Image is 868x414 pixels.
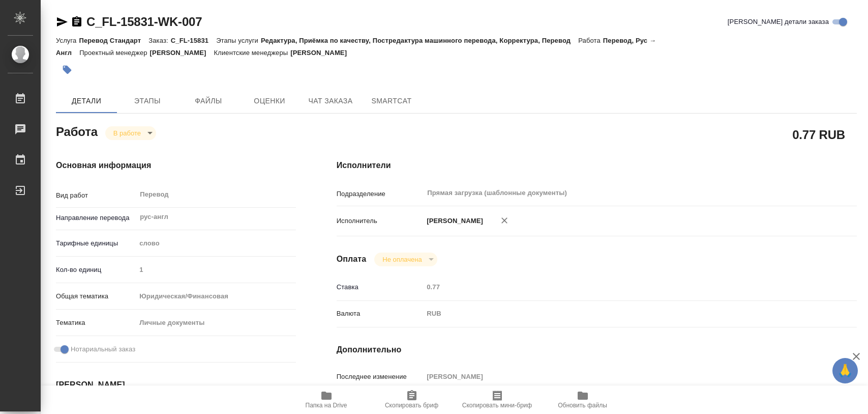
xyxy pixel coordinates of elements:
p: Ставка [337,282,424,292]
p: Клиентские менеджеры [214,49,291,57]
span: Папка на Drive [306,402,347,409]
span: Обновить файлы [558,402,607,409]
h4: Дополнительно [337,344,857,356]
button: Обновить файлы [540,385,625,414]
span: Нотариальный заказ [71,344,135,354]
p: Тематика [56,318,136,328]
button: Скопировать ссылку [71,16,83,28]
p: [PERSON_NAME] [423,216,483,226]
span: SmartCat [367,95,416,107]
span: 🙏 [836,360,854,381]
p: Кол-во единиц [56,265,136,275]
div: В работе [105,126,156,140]
span: Скопировать мини-бриф [462,402,532,409]
h2: 0.77 RUB [792,126,845,143]
p: Тарифные единицы [56,238,136,249]
p: [PERSON_NAME] [150,49,214,57]
h2: Работа [56,122,98,140]
button: Папка на Drive [284,385,369,414]
span: Скопировать бриф [385,402,438,409]
p: Этапы услуги [216,37,261,44]
button: 🙏 [832,358,858,383]
h4: Исполнители [337,159,857,172]
p: C_FL-15831 [171,37,216,44]
button: Добавить тэг [56,59,78,81]
p: Перевод Стандарт [79,37,148,44]
div: Юридическая/Финансовая [136,288,295,305]
input: Пустое поле [423,369,813,384]
button: Не оплачена [379,255,425,264]
span: Этапы [123,95,172,107]
p: Последнее изменение [337,372,424,382]
span: [PERSON_NAME] детали заказа [728,17,829,27]
div: В работе [374,253,437,266]
p: Исполнитель [337,216,424,226]
p: Общая тематика [56,291,136,301]
p: Заказ: [148,37,170,44]
input: Пустое поле [136,262,295,277]
h4: Основная информация [56,159,296,172]
p: Работа [578,37,603,44]
a: C_FL-15831-WK-007 [86,15,202,29]
button: Скопировать ссылку для ЯМессенджера [56,16,68,28]
p: Подразделение [337,189,424,199]
div: Личные документы [136,314,295,332]
div: RUB [423,305,813,322]
h4: Оплата [337,253,367,265]
span: Детали [62,95,111,107]
button: В работе [110,129,144,137]
p: [PERSON_NAME] [290,49,354,57]
p: Услуга [56,37,79,44]
input: Пустое поле [423,280,813,294]
button: Удалить исполнителя [493,209,516,232]
p: Редактура, Приёмка по качеству, Постредактура машинного перевода, Корректура, Перевод [261,37,578,44]
h4: [PERSON_NAME] [56,379,296,391]
button: Скопировать бриф [369,385,455,414]
span: Чат заказа [306,95,355,107]
span: Оценки [245,95,294,107]
p: Валюта [337,309,424,319]
button: Скопировать мини-бриф [455,385,540,414]
p: Вид работ [56,190,136,201]
span: Файлы [184,95,233,107]
p: Направление перевода [56,213,136,223]
div: слово [136,235,295,252]
p: Проектный менеджер [79,49,149,57]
